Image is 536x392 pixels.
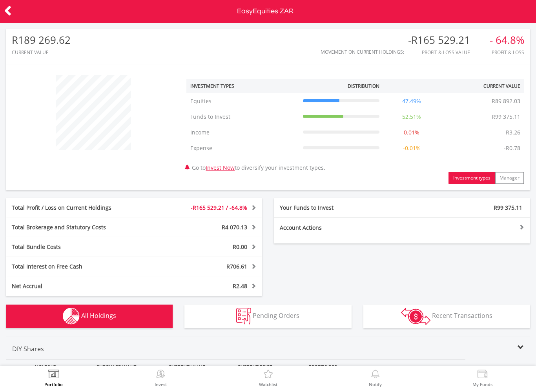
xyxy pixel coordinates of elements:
[6,305,173,328] button: All Holdings
[186,79,299,93] th: Investment Types
[44,382,63,387] label: Portfolio
[274,224,402,232] div: Account Actions
[495,172,524,184] button: Manager
[408,50,480,55] div: Profit & Loss Value
[184,305,351,328] button: Pending Orders
[82,360,151,374] div: PURCHASE VALUE
[6,263,155,270] div: Total Interest on Free Cash
[12,50,71,55] div: CURRENT VALUE
[488,93,524,109] td: R89 892.03
[500,140,524,156] td: -R0.78
[408,34,480,46] div: -R165 529.21
[440,79,524,93] th: Current Value
[47,370,60,381] img: View Portfolio
[274,204,402,212] div: Your Funds to Invest
[383,93,439,109] td: 47.49%
[348,83,379,89] div: Distribution
[180,71,530,184] div: Go to to diversify your investment types.
[289,360,358,374] div: PROFIT/LOSS
[226,263,247,270] span: R706.61
[44,370,63,387] a: Portfolio
[369,382,382,387] label: Notify
[155,370,167,387] a: Invest
[222,223,247,231] span: R4 070.13
[236,308,251,325] img: pending_instructions-wht.png
[472,370,492,387] a: My Funds
[490,34,524,46] div: - 64.8%
[12,345,44,353] span: DIY Shares
[369,370,381,381] img: View Notifications
[502,125,524,140] td: R3.26
[369,370,382,387] a: Notify
[383,140,439,156] td: -0.01%
[186,125,299,140] td: Income
[401,308,430,325] img: transactions-zar-wht.png
[12,34,71,46] div: R189 269.62
[383,109,439,125] td: 52.51%
[472,382,492,387] label: My Funds
[223,360,287,374] div: CURRENT PRICE
[490,50,524,55] div: Profit & Loss
[383,125,439,140] td: 0.01%
[253,311,299,320] span: Pending Orders
[186,93,299,109] td: Equities
[432,311,492,320] span: Recent Transactions
[494,204,522,211] span: R99 375.11
[488,109,524,125] td: R99 375.11
[233,243,247,250] span: R0.00
[262,370,274,381] img: Watchlist
[6,282,155,290] div: Net Accrual
[6,243,155,251] div: Total Bundle Costs
[186,109,299,125] td: Funds to Invest
[152,360,221,374] div: CURRENT VALUE
[81,311,116,320] span: All Holdings
[6,223,155,231] div: Total Brokerage and Statutory Costs
[63,308,80,325] img: holdings-wht.png
[259,382,277,387] label: Watchlist
[155,370,167,381] img: Invest Now
[191,204,247,211] span: -R165 529.21 / -64.8%
[363,305,530,328] button: Recent Transactions
[7,360,80,374] div: HOLDING
[206,164,235,171] a: Invest Now
[233,282,247,290] span: R2.48
[259,370,277,387] a: Watchlist
[321,49,404,54] div: Movement on Current Holdings:
[186,140,299,156] td: Expense
[476,370,489,381] img: View Funds
[448,172,495,184] button: Investment types
[6,204,155,212] div: Total Profit / Loss on Current Holdings
[155,382,167,387] label: Invest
